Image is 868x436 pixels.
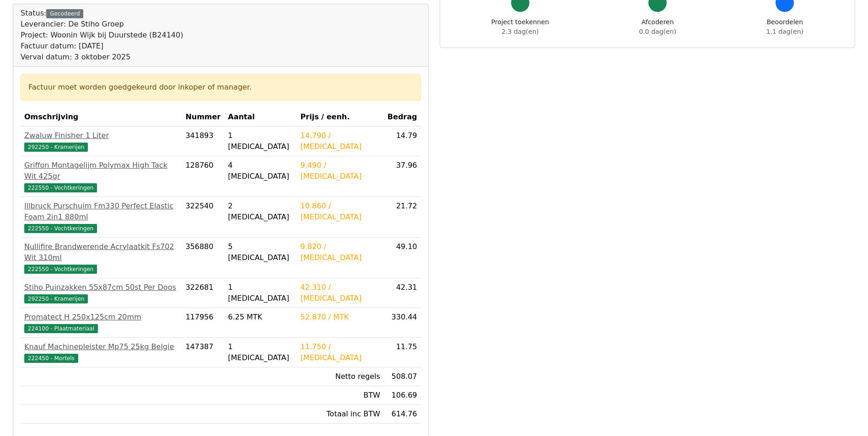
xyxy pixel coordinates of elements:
td: 37.96 [384,156,421,197]
span: 1.1 dag(en) [766,28,803,35]
a: Stiho Puinzakken 55x87cm 50st Per Doos292250 - Kramerijen [24,282,178,304]
a: Knauf Machinepleister Mp75 25kg Belgie222450 - Mortels [24,341,178,363]
th: Nummer [182,108,224,127]
div: Stiho Puinzakken 55x87cm 50st Per Doos [24,282,178,293]
div: Beoordelen [766,17,803,37]
td: 330.44 [384,308,421,338]
td: 11.75 [384,338,421,367]
td: 614.76 [384,405,421,424]
a: Nullifire Brandwerende Acrylaatkit Fs702 Wit 310ml222550 - Vochtkeringen [24,241,178,274]
div: 5 [MEDICAL_DATA] [228,241,293,263]
a: Griffon Montagelijm Polymax High Tack Wit 425gr222550 - Vochtkeringen [24,160,178,193]
span: 0.0 dag(en) [639,28,676,35]
td: 117956 [182,308,224,338]
div: 4 [MEDICAL_DATA] [228,160,293,182]
div: Nullifire Brandwerende Acrylaatkit Fs702 Wit 310ml [24,241,178,263]
div: 9.490 / [MEDICAL_DATA] [301,160,380,182]
td: 341893 [182,127,224,156]
div: Promatect H 250x125cm 20mm [24,312,178,323]
span: 222450 - Mortels [24,354,78,363]
td: 128760 [182,156,224,197]
div: Illbruck Purschuim Fm330 Perfect Elastic Foam 2in1 880ml [24,201,178,223]
th: Aantal [224,108,297,127]
div: Zwaluw Finisher 1 Liter [24,130,178,141]
span: 222550 - Vochtkeringen [24,224,97,233]
a: Zwaluw Finisher 1 Liter292250 - Kramerijen [24,130,178,152]
td: 356880 [182,238,224,278]
td: 14.79 [384,127,421,156]
span: 292250 - Kramerijen [24,294,88,303]
div: 52.870 / MTK [301,312,380,323]
td: 322681 [182,278,224,308]
div: Project toekennen [491,17,549,37]
div: 6.25 MTK [228,312,293,323]
th: Omschrijving [21,108,182,127]
a: Illbruck Purschuim Fm330 Perfect Elastic Foam 2in1 880ml222550 - Vochtkeringen [24,201,178,234]
div: Factuur moet worden goedgekeurd door inkoper of manager. [28,82,413,93]
div: Status: [21,8,183,63]
span: 222550 - Vochtkeringen [24,265,97,274]
a: Promatect H 250x125cm 20mm224100 - Plaatmateriaal [24,312,178,334]
span: 222550 - Vochtkeringen [24,183,97,192]
span: 2.3 dag(en) [501,28,539,35]
div: Knauf Machinepleister Mp75 25kg Belgie [24,341,178,352]
td: Netto regels [297,367,384,386]
span: 224100 - Plaatmateriaal [24,324,98,333]
div: 14.790 / [MEDICAL_DATA] [301,130,380,152]
td: 322540 [182,197,224,238]
th: Prijs / eenh. [297,108,384,127]
div: 1 [MEDICAL_DATA] [228,130,293,152]
div: Factuur datum: [DATE] [21,41,183,52]
td: BTW [297,386,384,405]
td: 508.07 [384,367,421,386]
div: Gecodeerd [46,9,83,18]
div: Afcoderen [639,17,676,37]
td: 106.69 [384,386,421,405]
th: Bedrag [384,108,421,127]
span: 292250 - Kramerijen [24,143,88,152]
div: Griffon Montagelijm Polymax High Tack Wit 425gr [24,160,178,182]
td: 49.10 [384,238,421,278]
td: 42.31 [384,278,421,308]
div: Project: Woonin Wijk bij Duurstede (B24140) [21,30,183,41]
div: Leverancier: De Stiho Groep [21,19,183,30]
td: 21.72 [384,197,421,238]
div: 9.820 / [MEDICAL_DATA] [301,241,380,263]
td: 147387 [182,338,224,367]
td: Totaal inc BTW [297,405,384,424]
div: 10.860 / [MEDICAL_DATA] [301,201,380,223]
div: 11.750 / [MEDICAL_DATA] [301,341,380,363]
div: 2 [MEDICAL_DATA] [228,201,293,223]
div: Verval datum: 3 oktober 2025 [21,52,183,63]
div: 1 [MEDICAL_DATA] [228,341,293,363]
div: 42.310 / [MEDICAL_DATA] [301,282,380,304]
div: 1 [MEDICAL_DATA] [228,282,293,304]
